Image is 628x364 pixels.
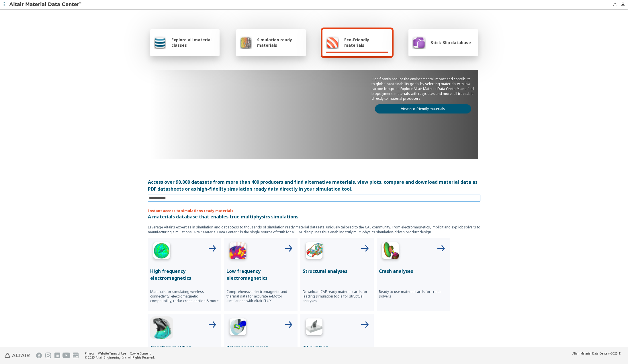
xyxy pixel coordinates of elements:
p: Ready to use material cards for crash solvers [379,289,448,299]
p: Download CAE ready material cards for leading simulation tools for structual analyses [303,289,371,303]
img: High Frequency Icon [150,240,173,263]
img: Structural Analyses Icon [303,240,326,263]
span: Eco-Friendly materials [344,37,388,48]
button: Crash Analyses IconCrash analysesReady to use material cards for crash solvers [377,238,450,311]
p: Polymer extrusion [226,344,295,351]
p: Crash analyses [379,268,448,275]
p: Low frequency electromagnetics [226,268,295,281]
p: Comprehensive electromagnetic and thermal data for accurate e-Motor simulations with Altair FLUX [226,289,295,303]
a: Privacy [85,351,94,355]
button: High Frequency IconHigh frequency electromagneticsMaterials for simulating wireless connectivity,... [148,238,221,311]
a: View eco-friendly materials [375,104,471,113]
img: Polymer Extrusion Icon [226,316,249,339]
img: Stick-Slip database [412,36,426,49]
span: Explore all material classes [171,37,216,48]
div: Access over 90,000 datasets from more than 400 producers and find alternative materials, view plo... [148,179,480,192]
p: Structural analyses [303,268,371,275]
a: Website Terms of Use [98,351,126,355]
img: Simulation ready materials [240,36,252,49]
img: Altair Material Data Center [9,2,82,7]
p: Materials for simulating wireless connectivity, electromagnetic compatibility, radar cross sectio... [150,289,219,303]
p: Significantly reduce the environmental impact and contribute to global sustainability goals by se... [371,77,475,101]
span: Simulation ready materials [257,37,302,48]
div: (v2025.1) [572,351,621,355]
img: Low Frequency Icon [226,240,249,263]
div: © 2025 Altair Engineering, Inc. All Rights Reserved. [85,355,155,359]
p: Leverage Altair’s expertise in simulation and get access to thousands of simulation ready materia... [148,225,480,234]
p: High frequency electromagnetics [150,268,219,281]
p: Injection molding [150,344,219,351]
span: Altair Material Data Center [572,351,609,355]
p: A materials database that enables true multiphysics simulations [148,213,480,220]
button: Structural Analyses IconStructural analysesDownload CAE ready material cards for leading simulati... [300,238,374,311]
img: 3D Printing Icon [303,316,326,339]
p: 3D printing [303,344,371,351]
img: Explore all material classes [154,36,167,49]
img: Altair Engineering [5,353,30,358]
img: Crash Analyses Icon [379,240,402,263]
img: Injection Molding Icon [150,316,173,339]
img: Eco-Friendly materials [326,36,339,49]
span: Stick-Slip database [431,40,471,45]
button: Low Frequency IconLow frequency electromagneticsComprehensive electromagnetic and thermal data fo... [224,238,298,311]
a: Cookie Consent [130,351,151,355]
p: Instant access to simulations ready materials [148,208,480,213]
